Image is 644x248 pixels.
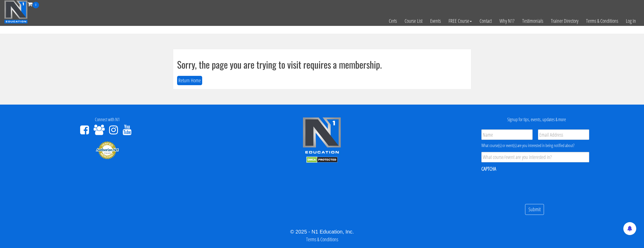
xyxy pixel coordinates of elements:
[28,1,39,8] a: 0
[622,8,640,34] a: Log In
[538,129,589,140] input: Email Address
[401,8,426,34] a: Course List
[582,8,622,34] a: Terms & Conditions
[481,152,589,162] input: What course/event are you interested in?
[4,0,28,24] img: n1-education
[433,117,640,122] h4: Signup for tips, events, updates & more
[302,117,341,155] img: n1-edu-logo
[33,2,39,8] span: 0
[525,204,544,215] input: Submit
[481,165,496,172] label: CAPTCHA
[518,8,547,34] a: Testimonials
[385,8,401,34] a: Certs
[481,129,533,140] input: Name
[306,236,338,243] a: Terms & Conditions
[177,76,202,85] button: Return Home
[547,8,582,34] a: Trainer Directory
[306,157,338,163] img: DMCA.com Protection Status
[481,142,589,149] div: What course(s) or event(s) are you interested in being notified about?
[177,59,467,70] h1: Sorry, the page you are trying to visit requires a membership.
[4,117,211,122] h4: Connect with N1
[496,8,518,34] a: Why N1?
[481,176,560,196] iframe: reCAPTCHA
[4,228,640,236] div: © 2025 - N1 Education, Inc.
[476,8,496,34] a: Contact
[426,8,445,34] a: Events
[445,8,476,34] a: FREE Course
[96,141,119,159] img: Authorize.Net Merchant - Click to Verify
